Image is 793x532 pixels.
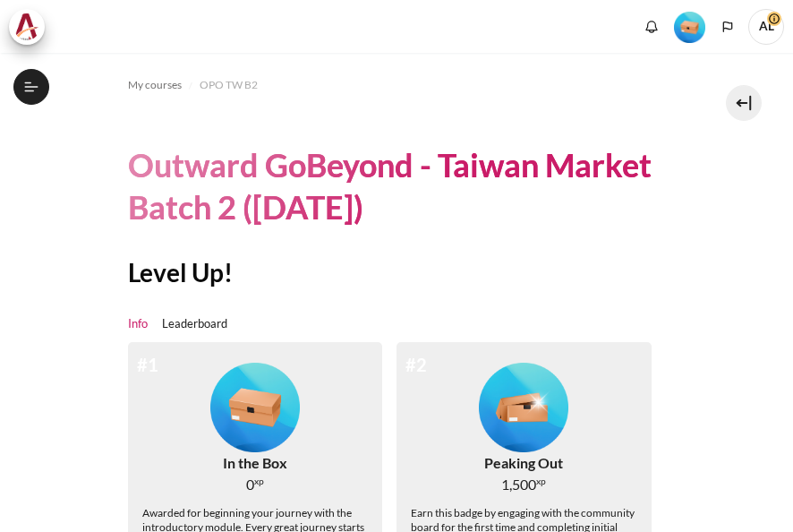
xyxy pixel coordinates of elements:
[210,356,300,453] div: Level #1
[479,363,568,452] img: Level #2
[246,474,254,495] span: 0
[674,10,705,43] div: Level #1
[14,13,39,40] img: Architeck
[162,315,227,333] a: Leaderboard
[128,74,182,96] a: My courses
[128,144,666,228] h1: Outward GoBeyond - Taiwan Market Batch 2 ([DATE])
[748,9,784,45] a: User menu
[128,71,666,99] nav: Navigation bar
[667,10,712,43] a: Level #1
[501,474,536,495] span: 1,500
[9,9,54,45] a: Architeck Architeck
[254,478,264,485] span: xp
[128,256,666,288] h2: Level Up!
[137,351,158,378] div: #1
[200,74,258,96] a: OPO TW B2
[128,315,148,333] a: Info
[479,356,568,453] div: Level #2
[674,12,705,43] img: Level #1
[210,363,300,452] img: Level #1
[200,77,258,93] span: OPO TW B2
[748,9,784,45] span: AL
[714,13,741,40] button: Languages
[536,478,546,485] span: xp
[484,452,563,474] div: Peaking Out
[638,13,665,40] div: Show notification window with no new notifications
[405,351,427,378] div: #2
[128,77,182,93] span: My courses
[223,452,287,474] div: In the Box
